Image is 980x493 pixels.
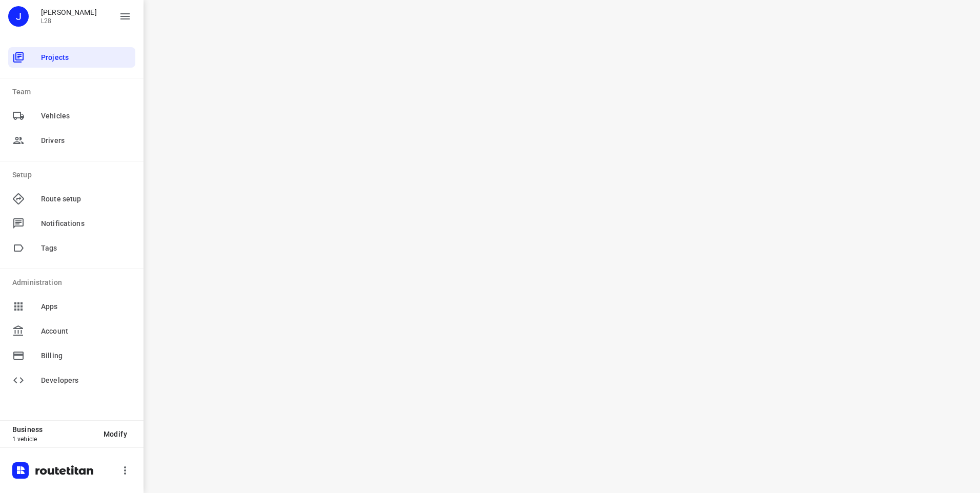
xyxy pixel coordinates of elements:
[41,375,131,386] span: Developers
[12,436,95,443] p: 1 vehicle
[41,111,131,121] span: Vehicles
[8,321,135,341] div: Account
[8,345,135,366] div: Billing
[12,170,135,180] p: Setup
[41,218,131,229] span: Notifications
[12,425,95,434] p: Business
[41,194,131,204] span: Route setup
[41,8,97,16] p: Jordi Waning
[41,52,131,63] span: Projects
[41,243,131,254] span: Tags
[8,238,135,258] div: Tags
[41,135,131,146] span: Drivers
[8,370,135,391] div: Developers
[8,47,135,68] div: Projects
[12,87,135,97] p: Team
[41,326,131,337] span: Account
[41,301,131,312] span: Apps
[8,6,29,27] div: J
[8,189,135,209] div: Route setup
[8,106,135,126] div: Vehicles
[95,425,135,443] button: Modify
[8,213,135,234] div: Notifications
[41,17,97,25] p: L28
[12,277,135,288] p: Administration
[8,130,135,151] div: Drivers
[8,296,135,317] div: Apps
[41,351,131,361] span: Billing
[104,430,127,438] span: Modify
